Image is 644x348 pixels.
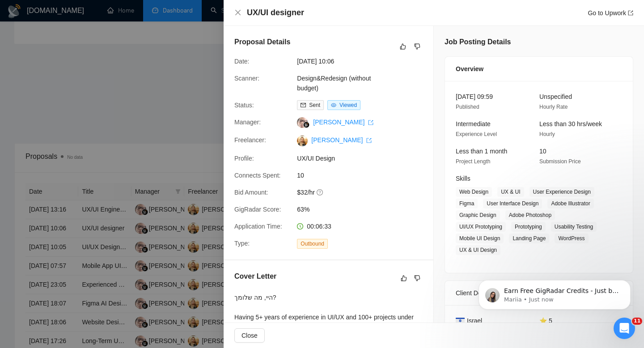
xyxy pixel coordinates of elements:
button: Close [234,328,265,343]
span: Close [241,331,258,340]
span: eye [331,102,336,108]
span: Published [456,104,479,110]
span: Graphic Design [456,210,500,220]
a: Design&Redesign (without budget) [297,75,371,92]
span: Viewed [339,102,357,108]
span: export [366,138,372,143]
img: c1VvKIttGVViXNJL2ESZaUf3zaf4LsFQKa-J0jOo-moCuMrl1Xwh1qxgsHaISjvPQe [297,136,308,146]
span: Overview [456,64,483,74]
span: [DATE] 09:59 [456,93,493,100]
span: Adobe Photoshop [505,210,555,220]
span: Connects Spent: [234,172,281,179]
a: Go to Upworkexport [588,9,633,17]
span: Figma [456,199,478,208]
span: Prototyping [511,222,546,232]
span: Experience Level [456,131,497,137]
iframe: Intercom live chat [614,318,635,339]
span: Status: [234,102,254,109]
span: 10 [297,170,431,180]
span: mail [301,102,306,108]
button: like [398,41,408,52]
span: close [234,9,241,16]
span: clock-circle [297,223,303,229]
span: Bid Amount: [234,189,268,196]
span: Unspecified [539,93,572,100]
span: Intermediate [456,120,491,127]
img: gigradar-bm.png [303,122,309,128]
button: dislike [412,273,423,284]
a: [PERSON_NAME] export [313,119,373,126]
span: User Interface Design [483,199,542,208]
span: 11 [632,318,642,325]
a: [PERSON_NAME] export [311,136,372,144]
span: Type: [234,240,250,247]
span: Less than 30 hrs/week [539,120,602,127]
span: Hourly Rate [539,104,568,110]
span: 00:06:33 [307,223,331,230]
span: dislike [414,275,420,282]
span: Submission Price [539,158,581,165]
span: Freelancer: [234,136,266,144]
span: export [628,10,633,16]
span: UX & UI Design [456,245,500,255]
span: GigRadar Score: [234,206,281,213]
span: Outbound [297,239,328,249]
span: like [400,43,406,50]
span: like [401,275,407,282]
span: Sent [309,102,320,108]
span: question-circle [317,189,324,196]
span: Mobile UI Design [456,233,504,243]
span: Scanner: [234,75,259,82]
span: Landing Page [509,233,549,243]
button: dislike [412,41,423,52]
span: Less than 1 month [456,148,507,155]
h5: Job Posting Details [445,37,511,47]
h5: Proposal Details [234,37,290,47]
h5: Cover Letter [234,271,276,282]
span: [DATE] 10:06 [297,56,431,66]
span: WordPress [555,233,588,243]
button: Close [234,9,241,17]
span: $32/hr [297,187,431,197]
span: Application Time: [234,223,282,230]
span: export [368,120,373,125]
span: UX & UI [497,187,524,197]
button: like [398,273,409,284]
span: Web Design [456,187,492,197]
span: User Experience Design [530,187,594,197]
span: UI/UX Prototyping [456,222,506,232]
h4: UX/UI designer [247,7,304,18]
img: 🇮🇱 [456,316,465,326]
span: Date: [234,58,249,65]
span: Skills [456,175,470,182]
span: Hourly [539,131,555,137]
span: Project Length [456,158,490,165]
span: Usability Testing [551,222,597,232]
span: Manager: [234,119,261,126]
span: dislike [414,43,420,50]
div: Client Details [456,281,622,305]
span: 63% [297,204,431,214]
span: Profile: [234,155,254,162]
iframe: Intercom notifications message [465,261,644,324]
span: UX/UI Design [297,153,431,163]
span: Adobe Illustrator [547,199,593,208]
span: 10 [539,148,547,155]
